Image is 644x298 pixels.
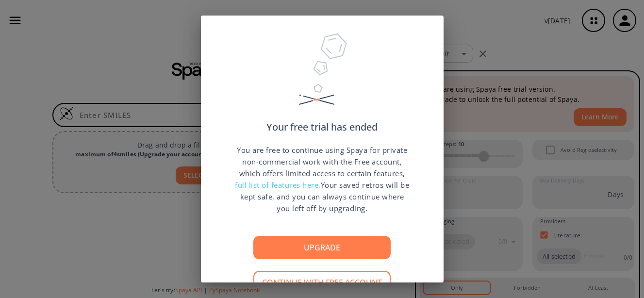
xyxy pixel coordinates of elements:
[266,122,378,132] p: Your free trial has ended
[295,30,350,122] img: Trial Ended
[235,180,321,190] span: full list of features here.
[253,271,391,294] button: Continue with free account
[253,236,391,259] button: Upgrade
[235,144,410,214] p: You are free to continue using Spaya for private non-commercial work with the Free account, which...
